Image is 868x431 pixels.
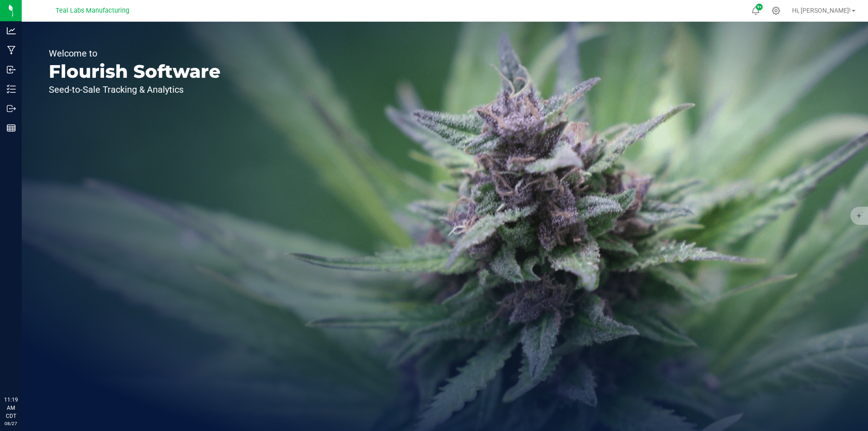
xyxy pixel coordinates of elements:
span: 9+ [757,5,761,9]
inline-svg: Manufacturing [7,46,16,55]
inline-svg: Inbound [7,65,16,74]
inline-svg: Reports [7,123,16,133]
p: 11:19 AM CDT [4,396,18,420]
p: 08/27 [4,420,18,427]
div: Manage settings [770,6,782,15]
inline-svg: Outbound [7,104,16,113]
span: Hi, [PERSON_NAME]! [792,7,851,14]
inline-svg: Inventory [7,85,16,94]
p: Seed-to-Sale Tracking & Analytics [49,85,221,94]
p: Flourish Software [49,62,221,81]
p: Welcome to [49,49,221,58]
span: Teal Labs Manufacturing [56,7,129,14]
inline-svg: Analytics [7,26,16,35]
